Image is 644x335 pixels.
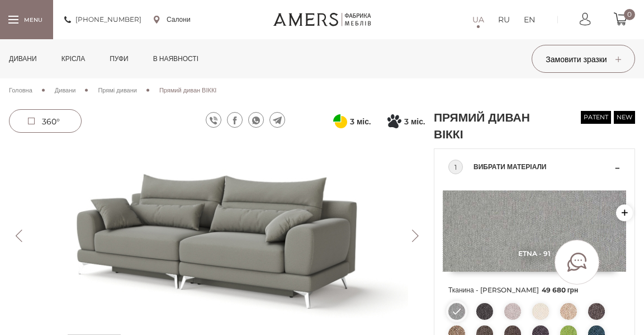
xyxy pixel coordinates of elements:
img: Прямий диван ВІККІ -1 [9,143,425,329]
svg: Оплата частинами від ПриватБанку [333,114,347,128]
a: viber [206,112,221,128]
span: Etna - 91 [443,249,626,258]
button: Next [405,230,425,242]
a: UA [472,13,484,26]
a: telegram [269,112,285,128]
span: patent [581,111,611,124]
a: Дивани [55,85,76,95]
a: Головна [9,85,32,95]
a: в наявності [145,39,207,78]
svg: Покупка частинами від Монобанку [387,114,401,128]
span: new [614,111,635,124]
a: 360° [9,109,82,133]
div: 1 [448,160,463,174]
a: facebook [227,112,243,128]
button: Замовити зразки [532,45,635,73]
a: EN [524,13,535,26]
a: Прямі дивани [98,85,136,95]
a: Дивани [1,39,45,78]
a: [PHONE_NUMBER] [64,13,141,26]
span: 360° [42,117,60,127]
span: Дивани [55,86,76,94]
a: whatsapp [248,112,264,128]
span: 3 міс. [350,115,371,128]
span: 0 [624,9,635,20]
span: Прямі дивани [98,86,136,94]
span: Головна [9,86,32,94]
span: Тканина - [PERSON_NAME] [448,283,621,297]
span: 3 міс. [404,115,425,128]
a: Салони [154,15,191,25]
img: Etna - 91 [443,190,626,272]
a: Крісла [53,39,93,78]
button: Previous [9,230,29,242]
span: Вибрати матеріали [473,160,612,174]
a: RU [498,13,510,26]
h1: Прямий диван ВІККІ [434,109,562,143]
a: Пуфи [101,39,137,78]
span: 49 680 грн [542,286,579,294]
span: Замовити зразки [546,54,621,64]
